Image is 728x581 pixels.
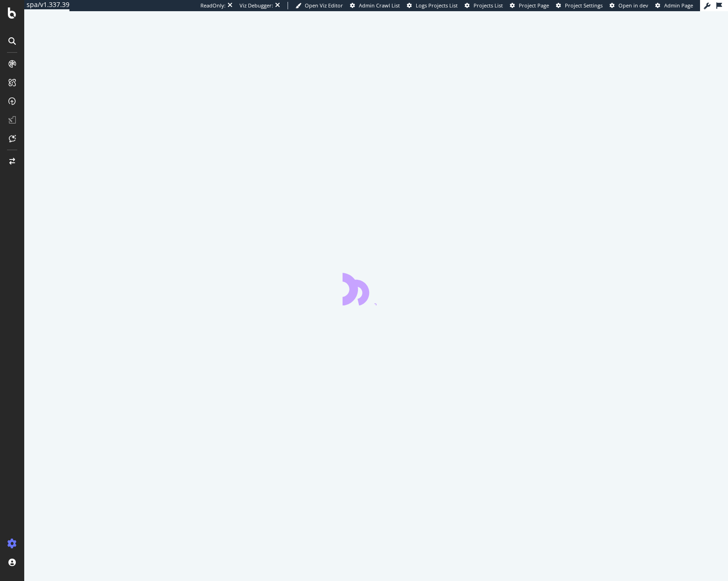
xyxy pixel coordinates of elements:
[305,2,343,9] span: Open Viz Editor
[474,2,503,9] span: Projects List
[556,2,603,9] a: Project Settings
[610,2,648,9] a: Open in dev
[565,2,603,9] span: Project Settings
[359,2,400,9] span: Admin Crawl List
[200,2,226,9] div: ReadOnly:
[407,2,458,9] a: Logs Projects List
[343,272,410,305] div: animation
[664,2,693,9] span: Admin Page
[295,2,343,9] a: Open Viz Editor
[655,2,693,9] a: Admin Page
[510,2,549,9] a: Project Page
[350,2,400,9] a: Admin Crawl List
[416,2,458,9] span: Logs Projects List
[465,2,503,9] a: Projects List
[618,2,648,9] span: Open in dev
[240,2,273,9] div: Viz Debugger:
[519,2,549,9] span: Project Page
